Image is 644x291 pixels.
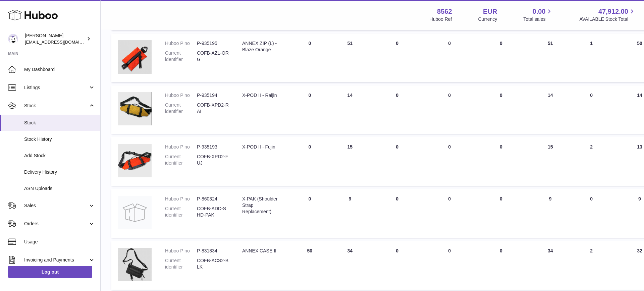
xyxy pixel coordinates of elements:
dt: Current identifier [165,206,197,218]
td: 0 [289,85,330,134]
td: 34 [528,241,573,290]
td: 0 [424,189,475,238]
span: 47,912.00 [598,7,628,16]
span: 0.00 [533,7,546,16]
td: 0 [370,34,424,82]
span: AVAILABLE Stock Total [579,16,636,22]
span: 0 [500,41,502,46]
td: 0 [573,189,610,238]
span: Stock [24,120,95,126]
a: 0.00 Total sales [523,7,553,22]
div: X-PAK (Shoulder Strap Replacement) [242,196,283,215]
span: Invoicing and Payments [24,257,88,263]
td: 0 [289,189,330,238]
td: 0 [370,137,424,186]
dd: COFB-ACS2-BLK [197,257,229,270]
span: Usage [24,239,95,245]
div: Currency [478,16,497,22]
span: Delivery History [24,169,95,175]
td: 0 [424,241,475,290]
span: 0 [500,248,502,253]
td: 14 [330,85,370,134]
dd: P-860324 [197,196,229,202]
div: ANNEX CASE II [242,248,283,254]
div: X-POD II - Fujin [242,144,283,150]
span: Stock History [24,136,95,142]
a: 47,912.00 AVAILABLE Stock Total [579,7,636,22]
td: 0 [289,137,330,186]
span: Total sales [523,16,553,22]
span: 0 [500,196,502,201]
span: ASN Uploads [24,185,95,192]
td: 51 [528,34,573,82]
dd: COFB-AZL-ORG [197,50,229,63]
td: 0 [370,189,424,238]
span: Listings [24,84,88,91]
dt: Huboo P no [165,40,197,47]
td: 0 [424,85,475,134]
td: 9 [330,189,370,238]
td: 2 [573,241,610,290]
td: 0 [289,34,330,82]
td: 0 [424,34,475,82]
span: Stock [24,103,88,109]
dt: Current identifier [165,154,197,166]
span: Add Stock [24,153,95,159]
span: 0 [500,144,502,150]
img: product image [118,196,152,229]
td: 1 [573,34,610,82]
div: [PERSON_NAME] [25,33,85,45]
span: My Dashboard [24,66,95,73]
strong: 8562 [437,7,452,16]
td: 14 [528,85,573,134]
td: 15 [330,137,370,186]
td: 0 [370,241,424,290]
div: X-POD II - Raijin [242,92,283,99]
span: 0 [500,93,502,98]
img: fumi@codeofbell.com [8,34,18,44]
span: [EMAIL_ADDRESS][DOMAIN_NAME] [25,39,99,45]
dt: Current identifier [165,102,197,115]
dt: Huboo P no [165,196,197,202]
td: 51 [330,34,370,82]
a: Log out [8,266,92,278]
td: 2 [573,137,610,186]
td: 9 [528,189,573,238]
div: ANNEX ZIP (L) - Blaze Orange [242,40,283,53]
td: 0 [424,137,475,186]
dt: Huboo P no [165,92,197,99]
dt: Huboo P no [165,144,197,150]
dd: P-935194 [197,92,229,99]
span: Sales [24,202,88,209]
dt: Current identifier [165,257,197,270]
td: 0 [573,85,610,134]
td: 34 [330,241,370,290]
img: product image [118,144,152,177]
img: product image [118,92,152,126]
img: product image [118,248,152,281]
dd: P-831834 [197,248,229,254]
td: 0 [370,85,424,134]
span: Orders [24,221,88,227]
dt: Current identifier [165,50,197,63]
td: 15 [528,137,573,186]
strong: EUR [483,7,497,16]
dd: COFB-ADD-SHD-PAK [197,206,229,218]
dd: P-935195 [197,40,229,47]
dd: COFB-XPD2-RAI [197,102,229,115]
dt: Huboo P no [165,248,197,254]
td: 50 [289,241,330,290]
div: Huboo Ref [430,16,452,22]
dd: COFB-XPD2-FUJ [197,154,229,166]
img: product image [118,40,152,74]
dd: P-935193 [197,144,229,150]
